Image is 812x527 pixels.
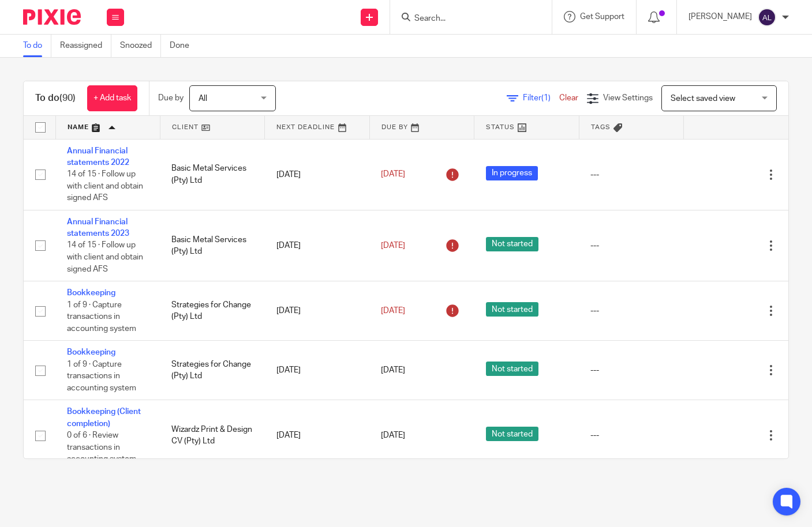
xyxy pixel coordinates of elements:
a: Done [170,35,198,57]
a: + Add task [87,85,137,111]
span: Not started [486,362,538,376]
span: [DATE] [381,431,405,439]
td: Basic Metal Services (Pty) Ltd [160,210,264,281]
span: (1) [541,94,551,102]
span: In progress [486,166,538,180]
div: --- [590,169,672,180]
div: --- [590,240,672,251]
a: To do [23,35,51,57]
span: Select saved view [671,95,735,103]
td: Wizardz Print & Design CV (Pty) Ltd [160,400,264,471]
input: Search [413,14,517,24]
p: [PERSON_NAME] [688,11,752,22]
span: [DATE] [381,242,405,250]
td: Strategies for Change (Pty) Ltd [160,281,264,341]
span: [DATE] [381,170,405,178]
span: 14 of 15 · Follow up with client and obtain signed AFS [67,242,143,273]
a: Clear [559,94,578,102]
div: --- [590,430,672,441]
td: [DATE] [265,139,369,210]
div: --- [590,364,672,376]
p: Due by [158,92,184,104]
span: Get Support [580,13,624,21]
td: Strategies for Change (Pty) Ltd [160,341,264,400]
td: [DATE] [265,210,369,281]
div: --- [590,305,672,317]
a: Bookkeeping [67,289,115,297]
span: All [199,95,207,103]
h1: To do [35,92,76,104]
img: svg%3E [758,8,776,27]
span: [DATE] [381,307,405,315]
td: Basic Metal Services (Pty) Ltd [160,139,264,210]
span: 1 of 9 · Capture transactions in accounting system [67,360,136,392]
span: 0 of 6 · Review transactions in accounting system [67,431,136,463]
span: 1 of 9 · Capture transactions in accounting system [67,301,136,333]
span: Not started [486,302,538,317]
a: Reassigned [60,35,111,57]
a: Annual Financial statements 2022 [67,147,129,167]
td: [DATE] [265,281,369,341]
a: Annual Financial statements 2023 [67,218,129,238]
span: Not started [486,427,538,441]
span: Filter [523,94,559,102]
td: [DATE] [265,341,369,400]
td: [DATE] [265,400,369,471]
a: Snoozed [120,35,161,57]
a: Bookkeeping (Client completion) [67,408,141,427]
a: Bookkeeping [67,348,115,356]
span: [DATE] [381,366,405,374]
span: View Settings [603,94,653,102]
span: Tags [591,124,611,130]
span: 14 of 15 · Follow up with client and obtain signed AFS [67,170,143,202]
img: Pixie [23,9,81,25]
span: Not started [486,237,538,251]
span: (90) [59,93,76,103]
